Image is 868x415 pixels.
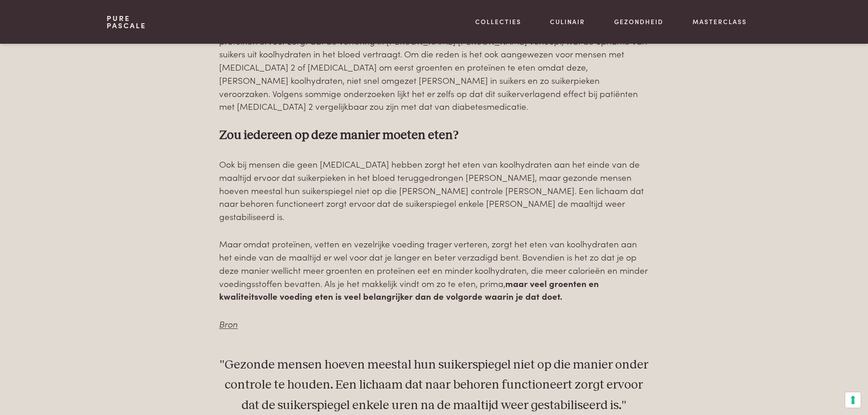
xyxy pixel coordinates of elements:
p: Maar omdat proteïnen, vetten en vezelrijke voeding trager verteren, zorgt het eten van koolhydrat... [219,237,649,302]
p: Ook bij mensen die geen [MEDICAL_DATA] hebben zorgt het eten van koolhydraten aan het einde van d... [219,158,649,223]
a: Gezondheid [614,17,663,26]
a: Masterclass [693,17,747,26]
p: Het is niet helemaal duidelijk hoe dat komt. Een verklaring zou kunnen zijn dat het eten van vett... [219,21,649,113]
a: Bron [219,318,238,330]
a: PurePascale [107,15,146,29]
button: Uw voorkeuren voor toestemming voor trackingtechnologieën [845,392,861,408]
strong: Zou iedereen op deze manier moeten eten? [219,129,459,142]
a: Culinair [550,17,585,26]
strong: maar veel groenten en kwaliteitsvolle voeding eten is veel belangrijker dan de volgorde waarin je... [219,277,599,302]
a: Collecties [475,17,521,26]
